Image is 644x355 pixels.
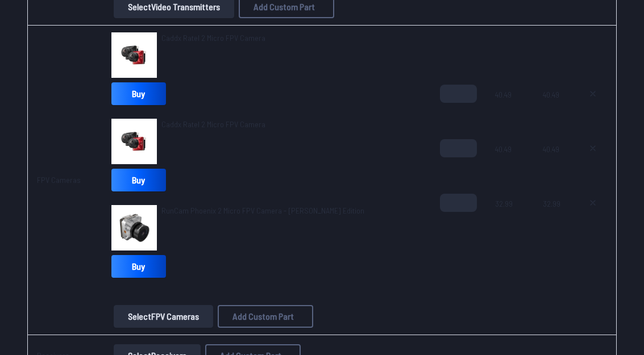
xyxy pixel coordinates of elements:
[495,194,525,249] span: 32.99
[114,306,213,328] button: SelectFPV Cameras
[218,306,313,328] button: Add Custom Part
[37,176,81,185] a: FPV Cameras
[232,312,294,321] span: Add Custom Part
[111,119,157,165] img: image
[161,206,364,216] span: RunCam Phoenix 2 Micro FPV Camera - [PERSON_NAME] Edition
[254,3,315,12] span: Add Custom Part
[161,206,364,217] a: RunCam Phoenix 2 Micro FPV Camera - [PERSON_NAME] Edition
[161,33,265,44] a: Caddx Ratel 2 Micro FPV Camera
[161,119,265,131] a: Caddx Ratel 2 Micro FPV Camera
[543,85,560,140] span: 40.49
[161,120,265,130] span: Caddx Ratel 2 Micro FPV Camera
[111,169,166,192] a: Buy
[543,140,560,194] span: 40.49
[111,206,157,251] img: image
[111,33,157,78] img: image
[495,140,525,194] span: 40.49
[111,83,166,106] a: Buy
[111,256,166,278] a: Buy
[495,85,525,140] span: 40.49
[543,194,560,249] span: 32.99
[111,306,215,328] a: SelectFPV Cameras
[161,34,265,43] span: Caddx Ratel 2 Micro FPV Camera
